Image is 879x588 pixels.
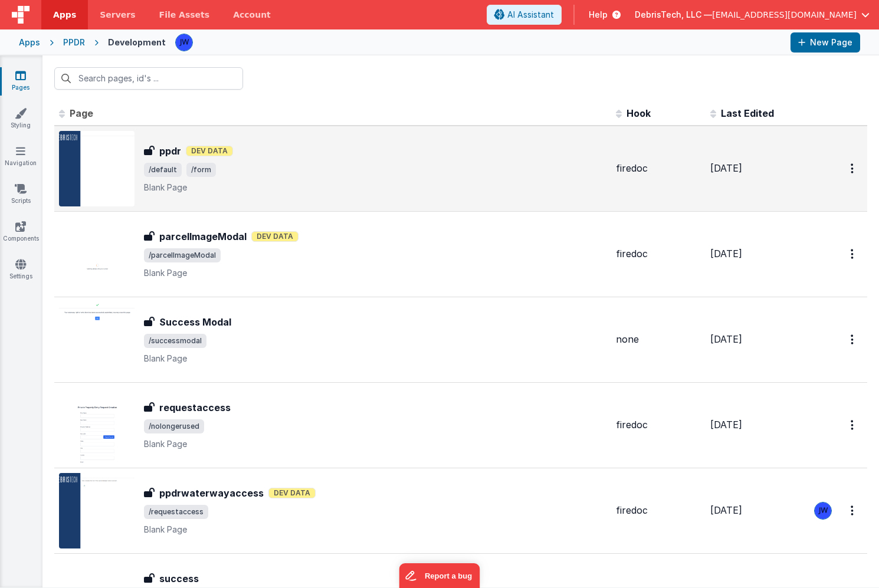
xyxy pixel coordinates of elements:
span: Servers [100,9,135,21]
span: Page [70,107,93,119]
span: [EMAIL_ADDRESS][DOMAIN_NAME] [712,9,857,21]
span: /default [144,163,182,177]
div: firedoc [616,504,701,517]
h3: Success Modal [159,315,231,329]
span: /requestaccess [144,505,208,519]
p: Blank Page [144,438,606,450]
div: firedoc [616,247,701,261]
button: Options [844,327,862,352]
div: PPDR [63,37,85,48]
p: Blank Page [144,524,606,536]
h3: ppdrwaterwayaccess [159,486,264,500]
span: /successmodal [144,334,206,348]
span: [DATE] [710,333,742,345]
button: DebrisTech, LLC — [EMAIL_ADDRESS][DOMAIN_NAME] [635,9,870,21]
span: Help [589,9,608,21]
span: File Assets [159,9,210,21]
img: 23adb14d0faf661716b67b8c6cad4d07 [815,502,831,519]
span: Last Edited [721,107,774,119]
h3: ppdr [159,144,181,158]
span: Dev Data [186,146,233,156]
p: Blank Page [144,182,606,193]
h3: success [159,571,199,586]
button: Options [844,413,862,437]
h3: requestaccess [159,400,231,415]
div: Development [108,37,166,48]
button: Options [844,498,862,523]
span: [DATE] [710,504,742,516]
span: [DATE] [710,162,742,174]
div: firedoc [616,418,701,432]
iframe: Marker.io feedback button [399,563,480,588]
span: /form [186,163,216,177]
div: firedoc [616,162,701,175]
span: /nolongerused [144,419,204,433]
img: 23adb14d0faf661716b67b8c6cad4d07 [176,34,192,51]
input: Search pages, id's ... [54,67,243,90]
button: Options [844,242,862,266]
div: none [616,333,701,346]
span: AI Assistant [507,9,554,21]
button: AI Assistant [487,5,562,25]
span: Apps [53,9,76,21]
p: Blank Page [144,353,606,364]
div: Apps [19,37,40,48]
span: Dev Data [251,231,299,242]
p: Blank Page [144,267,606,279]
span: [DATE] [710,419,742,431]
span: Dev Data [268,488,316,498]
h3: parcelImageModal [159,229,247,244]
button: Options [844,156,862,180]
span: Hook [627,107,651,119]
button: New Page [791,32,860,52]
span: [DATE] [710,248,742,259]
span: /parcelImageModal [144,248,221,262]
span: DebrisTech, LLC — [635,9,712,21]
